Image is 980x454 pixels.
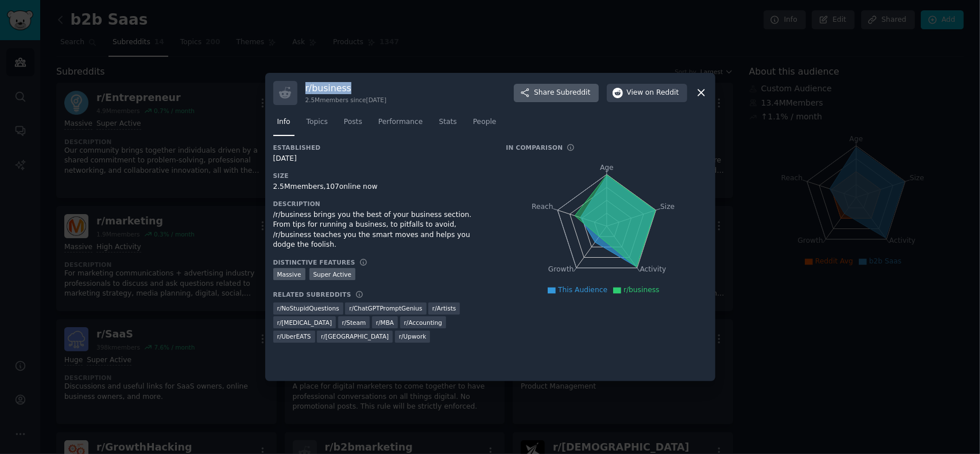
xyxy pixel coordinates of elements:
div: 2.5M members since [DATE] [305,96,387,104]
span: r/ ChatGPTPromptGenius [349,304,422,312]
span: Posts [344,117,362,127]
span: r/ Accounting [404,319,443,327]
tspan: Reach [532,202,553,210]
h3: Description [273,200,490,208]
h3: Distinctive Features [273,258,355,266]
button: Viewon Reddit [607,84,687,102]
div: 2.5M members, 107 online now [273,182,490,192]
span: Performance [378,117,423,127]
a: People [469,113,501,137]
div: Super Active [309,268,356,280]
h3: In Comparison [506,143,563,152]
tspan: Age [600,164,614,172]
span: r/ NoStupidQuestions [277,304,339,312]
span: Share [534,88,590,98]
span: Info [277,117,290,127]
h3: r/ business [305,82,387,94]
span: r/business [623,286,660,294]
a: Stats [435,113,461,137]
span: Subreddit [556,88,590,98]
span: Stats [439,117,457,127]
span: r/ Steam [342,319,366,327]
a: Posts [340,113,366,137]
span: Topics [307,117,328,127]
a: Info [273,113,295,137]
tspan: Growth [548,265,574,273]
a: Topics [303,113,332,137]
h3: Size [273,172,490,180]
span: r/ Upwork [399,332,427,340]
h3: Related Subreddits [273,290,351,298]
span: r/ [MEDICAL_DATA] [277,319,332,327]
span: r/ MBA [376,319,394,327]
span: on Reddit [645,88,679,98]
button: ShareSubreddit [514,84,598,102]
span: r/ Artists [432,304,456,312]
span: r/ [GEOGRAPHIC_DATA] [321,332,389,340]
tspan: Activity [640,265,666,273]
div: [DATE] [273,154,490,164]
span: This Audience [558,286,607,294]
span: View [627,88,679,98]
a: Performance [374,113,427,137]
h3: Established [273,143,490,152]
tspan: Size [660,202,675,210]
span: People [473,117,497,127]
span: r/ UberEATS [277,332,311,340]
div: Massive [273,268,305,280]
div: /r/business brings you the best of your business section. From tips for running a business, to pi... [273,210,490,250]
